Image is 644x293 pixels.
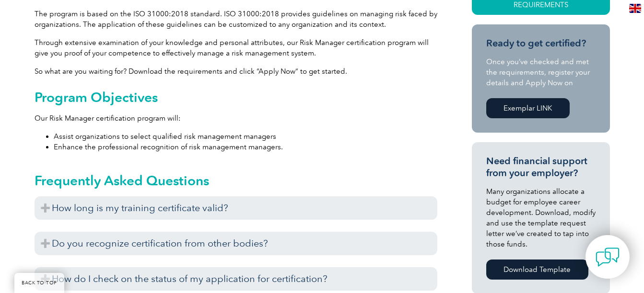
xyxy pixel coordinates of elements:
h3: How long is my training certificate valid? [35,196,437,220]
h3: Need financial support from your employer? [486,155,596,179]
h3: Ready to get certified? [486,37,596,49]
h2: Program Objectives [35,90,437,105]
p: Many organizations allocate a budget for employee career development. Download, modify and use th... [486,186,596,249]
h3: How do I check on the status of my application for certification? [35,267,437,291]
p: Once you’ve checked and met the requirements, register your details and Apply Now on [486,56,596,88]
img: contact-chat.png [596,245,620,269]
p: The program is based on the ISO 31000:2018 standard. ISO 31000:2018 provides guidelines on managi... [35,9,437,30]
p: Through extensive examination of your knowledge and personal attributes, our Risk Manager certifi... [35,37,437,58]
li: Enhance the professional recognition of risk management managers. [54,142,437,152]
h2: Frequently Asked Questions [35,173,437,188]
a: BACK TO TOP [14,273,64,293]
a: Exemplar LINK [486,98,570,118]
img: en [629,4,641,13]
p: So what are you waiting for? Download the requirements and click “Apply Now” to get started. [35,66,437,77]
p: Our Risk Manager certification program will: [35,113,437,124]
li: Assist organizations to select qualified risk management managers [54,131,437,142]
a: Download Template [486,259,588,280]
h3: Do you recognize certification from other bodies? [35,232,437,255]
